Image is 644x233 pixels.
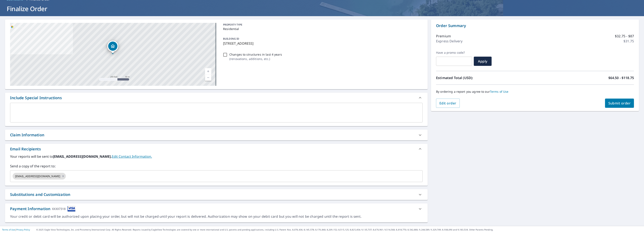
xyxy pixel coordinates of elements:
a: Current Level 17, Zoom In [205,68,211,74]
span: Edit order [439,101,456,105]
div: Payment Information [10,206,75,212]
p: $32.75 - $87 [615,34,634,39]
p: By ordering a report you agree to our [436,90,634,94]
p: Express Delivery [436,39,462,44]
a: Terms of Use [490,90,509,94]
div: Dropped pin, building 1, Residential property, 275 S Arlington Ave Elmhurst, IL 60126 [107,41,118,54]
p: © 2025 Eagle View Technologies, Inc. and Pictometry International Corp. All Rights Reserved. Repo... [36,228,642,231]
a: EditContactInfo [112,154,152,159]
div: XXXX7318 [52,206,66,212]
div: Email Recipients [10,146,41,152]
a: Terms of Use [2,228,15,231]
p: Order Summary [436,23,634,29]
p: Changes to structures in last 4 years [229,52,282,57]
label: Your reports will be sent to [10,154,423,159]
div: Your credit or debit card will be authorized upon placing your order, but will not be charged unt... [10,214,423,219]
p: $64.50 - $118.75 [608,75,634,80]
p: Residential [223,27,421,31]
h1: Finalize Order [5,4,639,13]
p: Estimated Total (USD): [436,75,535,80]
div: Substitutions and Customization [5,189,428,200]
div: Email Recipients [5,144,428,154]
div: Claim Information [10,132,44,138]
a: Current Level 17, Zoom Out [205,74,211,81]
div: [EMAIL_ADDRESS][DOMAIN_NAME] [13,173,66,180]
div: Include Special Instructions [10,95,62,101]
b: [EMAIL_ADDRESS][DOMAIN_NAME]. [53,154,112,159]
div: Include Special Instructions [5,93,428,103]
div: Substitutions and Customization [10,192,70,197]
div: Payment InformationXXXX7318cardImage [5,203,428,214]
p: [STREET_ADDRESS] [223,41,421,46]
p: ( renovations, additions, etc. ) [229,57,282,61]
p: PROPERTY TYPE [223,23,421,27]
img: cardImage [68,206,75,212]
button: Submit order [605,99,634,108]
span: [EMAIL_ADDRESS][DOMAIN_NAME] [13,174,63,178]
a: Privacy Policy [16,228,30,231]
button: Edit order [436,99,460,108]
button: Apply [474,57,492,66]
p: $31.75 [623,39,634,44]
div: Claim Information [5,130,428,140]
label: Have a promo code? [436,51,472,55]
p: Premium [436,34,451,39]
span: Submit order [608,101,631,105]
p: | [2,228,30,231]
p: BUILDING ID [223,37,239,40]
span: Apply [477,59,488,64]
label: Send a copy of the report to: [10,164,423,169]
